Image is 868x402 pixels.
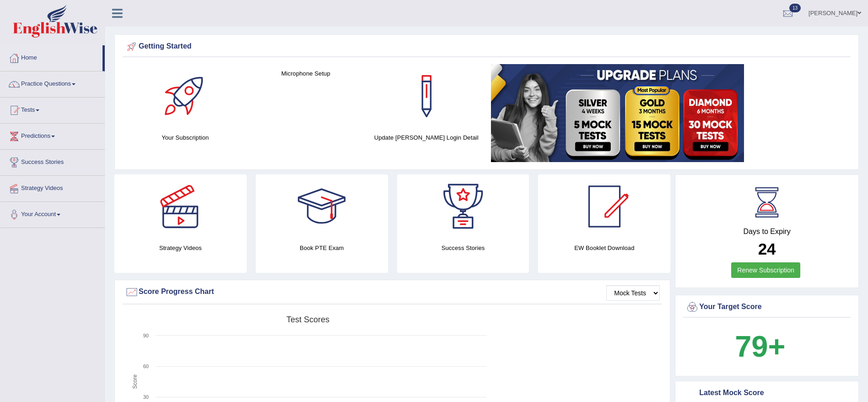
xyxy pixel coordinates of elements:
[0,176,105,199] a: Strategy Videos
[143,394,149,400] text: 30
[685,386,848,400] div: Latest Mock Score
[397,243,529,253] h4: Success Stories
[250,69,361,78] h4: Microphone Setup
[371,133,482,142] h4: Update [PERSON_NAME] Login Detail
[143,333,149,338] text: 90
[758,240,776,258] b: 24
[0,45,102,68] a: Home
[256,243,388,253] h4: Book PTE Exam
[0,124,105,147] a: Predictions
[538,243,670,253] h4: EW Booklet Download
[735,330,785,363] b: 79+
[685,228,848,236] h4: Days to Expiry
[0,71,105,94] a: Practice Questions
[731,262,800,278] a: Renew Subscription
[685,300,848,314] div: Your Target Score
[143,364,149,369] text: 60
[129,133,241,142] h4: Your Subscription
[132,375,138,389] tspan: Score
[0,98,105,120] a: Tests
[0,202,105,225] a: Your Account
[125,285,660,299] div: Score Progress Chart
[286,315,329,324] tspan: Test scores
[491,64,744,162] img: small5.jpg
[125,40,848,54] div: Getting Started
[0,150,105,173] a: Success Stories
[789,4,801,12] span: 13
[114,243,247,253] h4: Strategy Videos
